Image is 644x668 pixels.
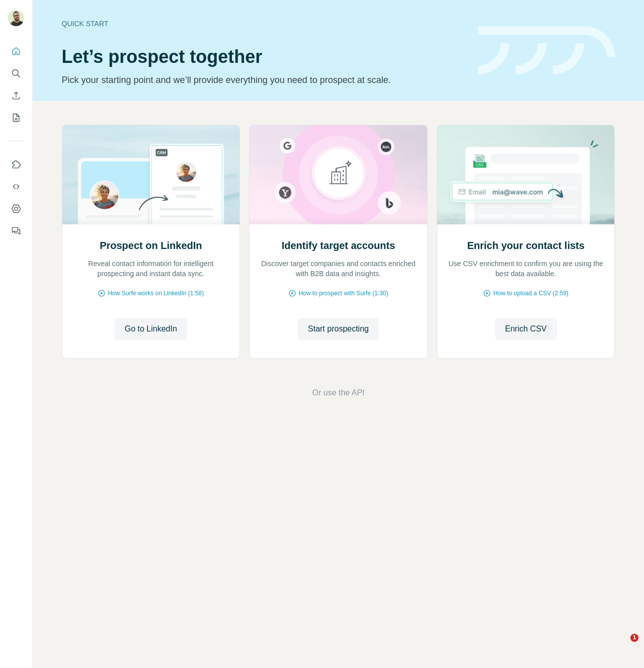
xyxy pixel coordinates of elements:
[8,42,24,60] button: Quick start
[493,289,568,298] span: How to upload a CSV (2:59)
[8,87,24,105] button: Enrich CSV
[260,259,417,279] p: Discover target companies and contacts enriched with B2B data and insights.
[610,634,634,658] iframe: Intercom live chat
[100,238,202,253] h2: Prospect on LinkedIn
[308,323,369,335] span: Start prospecting
[8,64,24,82] button: Search
[447,259,605,279] p: Use CSV enrichment to confirm you are using the best data available.
[72,259,230,279] p: Reveal contact information for intelligent prospecting and instant data sync.
[505,323,547,335] span: Enrich CSV
[108,289,204,298] span: How Surfe works on LinkedIn (1:58)
[62,125,240,224] img: Prospect on LinkedIn
[467,238,584,253] h2: Enrich your contact lists
[312,387,364,399] button: Or use the API
[62,47,466,67] h1: Let’s prospect together
[298,318,379,340] button: Start prospecting
[630,634,638,642] span: 1
[249,125,428,224] img: Identify target accounts
[62,19,466,29] div: Quick start
[8,155,24,174] button: Use Surfe on LinkedIn
[8,109,24,127] button: My lists
[115,318,187,340] button: Go to LinkedIn
[62,73,466,87] p: Pick your starting point and we’ll provide everything you need to prospect at scale.
[8,10,24,26] img: Avatar
[437,125,615,224] img: Enrich your contact lists
[8,200,24,218] button: Dashboard
[478,26,615,75] img: banner
[282,238,395,253] h2: Identify target accounts
[8,178,24,196] button: Use Surfe API
[125,323,177,335] span: Go to LinkedIn
[495,318,557,340] button: Enrich CSV
[8,222,24,240] button: Feedback
[298,289,388,298] span: How to prospect with Surfe (1:30)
